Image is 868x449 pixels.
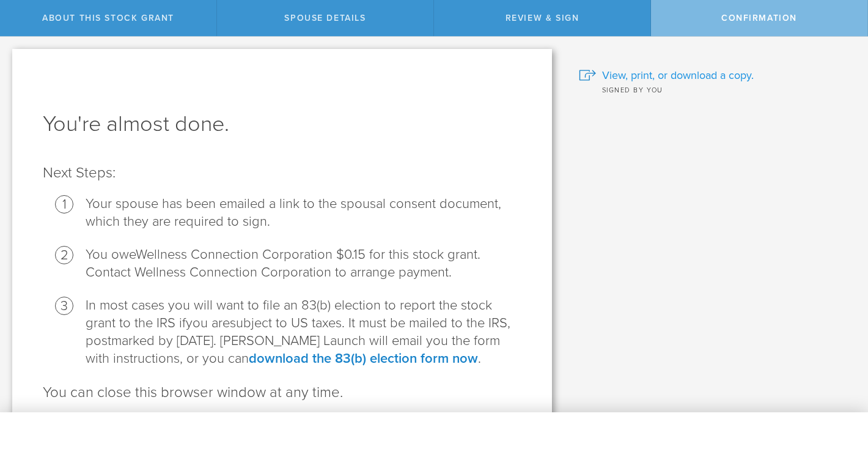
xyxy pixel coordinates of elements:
span: About this stock grant [42,13,174,23]
p: Next Steps: [43,163,521,183]
span: Review & Sign [506,13,579,23]
li: Wellness Connection Corporation $0.15 for this stock grant. Contact Wellness Connection Corporati... [86,246,521,281]
span: Spouse Details [284,13,366,23]
li: In most cases you will want to file an 83(b) election to report the stock grant to the IRS if sub... [86,297,521,368]
span: you are [186,315,230,331]
li: Your spouse has been emailed a link to the spousal consent document, which they are required to s... [86,195,521,231]
span: You owe [86,247,136,262]
h1: You're almost done. [43,109,521,139]
a: download the 83(b) election form now [249,351,478,366]
span: Confirmation [721,13,797,23]
span: View, print, or download a copy. [602,67,754,83]
div: Signed by you [579,83,850,95]
p: You can close this browser window at any time. [43,383,521,403]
